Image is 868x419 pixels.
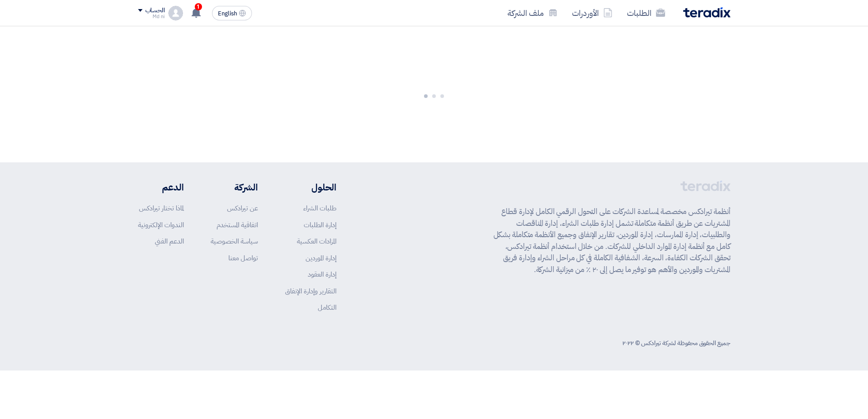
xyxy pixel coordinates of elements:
[155,236,184,246] a: الدعم الفني
[318,302,336,312] a: التكامل
[211,236,258,246] a: سياسة الخصوصية
[285,180,336,194] li: الحلول
[308,269,336,279] a: إدارة العقود
[138,180,184,194] li: الدعم
[138,220,184,230] a: الندوات الإلكترونية
[217,220,258,230] a: اتفاقية المستخدم
[304,220,336,230] a: إدارة الطلبات
[138,14,165,19] div: Md ni
[228,253,258,263] a: تواصل معنا
[565,2,620,24] a: الأوردرات
[139,203,184,213] a: لماذا تختار تيرادكس
[500,2,565,24] a: ملف الشركة
[168,6,183,20] img: profile_test.png
[285,286,336,296] a: التقارير وإدارة الإنفاق
[622,338,730,348] div: جميع الحقوق محفوظة لشركة تيرادكس © ٢٠٢٢
[683,7,730,18] img: Teradix logo
[211,180,258,194] li: الشركة
[306,253,336,263] a: إدارة الموردين
[195,3,202,10] span: 1
[297,236,336,246] a: المزادات العكسية
[212,6,252,20] button: English
[227,203,258,213] a: عن تيرادكس
[620,2,672,24] a: الطلبات
[145,7,165,15] div: الحساب
[303,203,336,213] a: طلبات الشراء
[218,10,237,17] span: English
[493,206,730,275] p: أنظمة تيرادكس مخصصة لمساعدة الشركات على التحول الرقمي الكامل لإدارة قطاع المشتريات عن طريق أنظمة ...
